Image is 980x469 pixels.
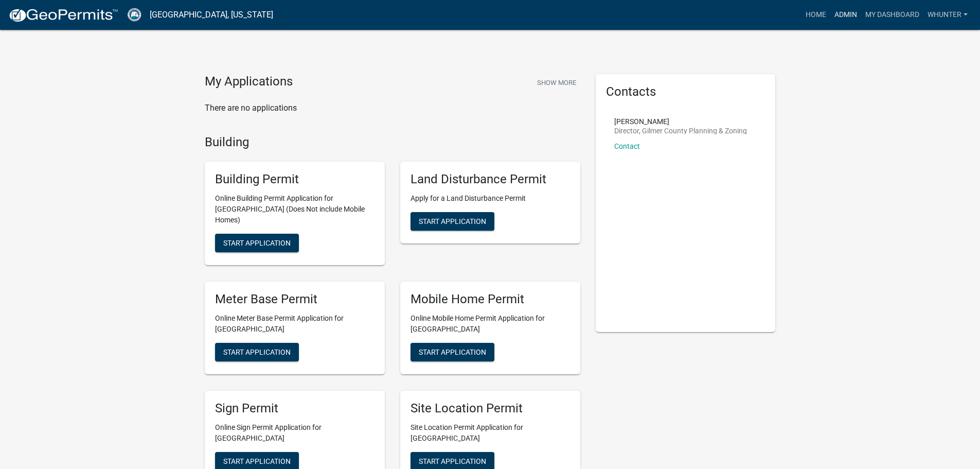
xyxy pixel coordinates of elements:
button: Start Application [215,343,299,361]
a: My Dashboard [861,5,923,25]
a: Contact [614,142,640,150]
h5: Site Location Permit [411,401,570,416]
button: Start Application [411,212,494,231]
h5: Land Disturbance Permit [411,172,570,187]
span: Start Application [419,217,486,225]
p: Site Location Permit Application for [GEOGRAPHIC_DATA] [411,422,570,444]
h5: Meter Base Permit [215,292,375,307]
p: Online Mobile Home Permit Application for [GEOGRAPHIC_DATA] [411,313,570,335]
h5: Mobile Home Permit [411,292,570,307]
p: [PERSON_NAME] [614,118,747,125]
span: Start Application [223,239,291,247]
button: Start Application [411,343,494,361]
h5: Building Permit [215,172,375,187]
p: Director, Gilmer County Planning & Zoning [614,127,747,134]
a: Admin [830,5,861,25]
p: There are no applications [205,102,580,114]
img: Gilmer County, Georgia [127,8,141,22]
a: [GEOGRAPHIC_DATA], [US_STATE] [150,6,273,24]
h4: Building [205,135,580,150]
p: Online Sign Permit Application for [GEOGRAPHIC_DATA] [215,422,375,444]
p: Apply for a Land Disturbance Permit [411,193,570,204]
span: Start Application [223,457,291,465]
button: Start Application [215,234,299,252]
p: Online Building Permit Application for [GEOGRAPHIC_DATA] (Does Not include Mobile Homes) [215,193,375,225]
span: Start Application [419,457,486,465]
h5: Sign Permit [215,401,375,416]
h5: Contacts [606,84,765,99]
button: Show More [533,74,580,91]
span: Start Application [419,348,486,356]
span: Start Application [223,348,291,356]
a: Home [801,5,830,25]
a: whunter [923,5,972,25]
p: Online Meter Base Permit Application for [GEOGRAPHIC_DATA] [215,313,375,335]
h4: My Applications [205,74,293,90]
